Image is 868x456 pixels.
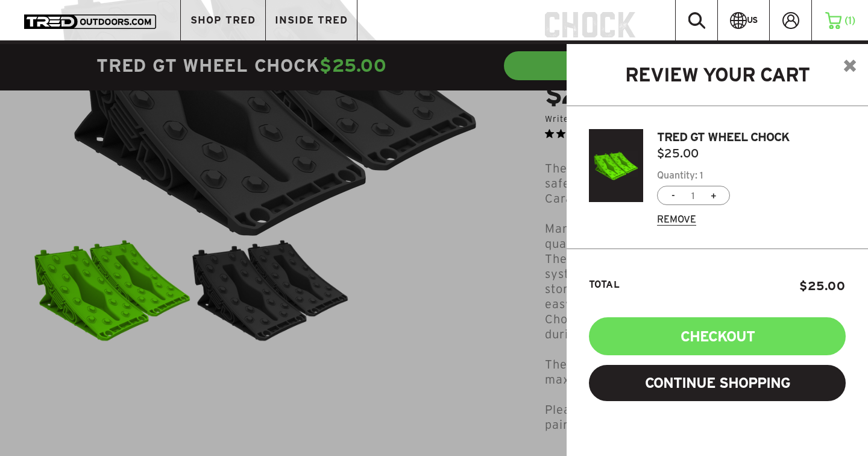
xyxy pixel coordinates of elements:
[657,168,846,182] div: Quantity: 1
[671,189,675,202] a: minus
[275,15,348,25] span: INSIDE TRED
[567,44,868,106] h1: REVIEW YOUR CART
[589,317,846,355] button: Checkout
[594,151,638,180] img: TRED GT WHEEL CHOCK
[24,14,156,29] img: TRED Outdoors America
[844,60,856,72] img: close-icon
[825,12,841,29] img: cart-icon
[589,365,846,401] a: Continue Shopping
[657,214,696,226] a: Remove
[711,189,716,202] a: plus
[848,14,852,26] span: 1
[657,145,846,162] div: $25.00
[190,15,256,25] span: SHOP TRED
[799,278,846,295] div: $25.00
[589,278,620,295] div: Total
[844,15,855,26] span: ( )
[657,130,789,144] a: TRED GT WHEEL CHOCK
